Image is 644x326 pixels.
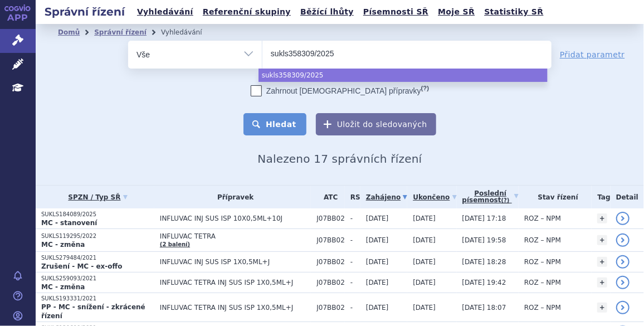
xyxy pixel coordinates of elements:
a: Vyhledávání [134,4,197,20]
span: - [350,215,360,222]
span: J07BB02 [316,304,345,312]
span: ROZ – NPM [524,236,561,244]
span: [DATE] 17:18 [462,215,506,222]
a: + [597,278,607,288]
a: detail [616,212,630,225]
a: detail [616,255,630,269]
h2: Správní řízení [36,4,134,20]
a: Poslednípísemnost(?) [462,186,519,208]
a: Písemnosti SŘ [360,4,432,20]
abbr: (?) [421,85,429,92]
span: - [350,279,360,286]
a: (2 balení) [160,241,190,247]
a: + [597,257,607,267]
a: Zahájeno [366,189,407,205]
span: [DATE] [413,215,436,222]
strong: MC - změna [41,241,85,249]
span: INFLUVAC TETRA [160,232,311,240]
abbr: (?) [501,197,510,204]
a: Běžící lhůty [297,4,357,20]
a: + [597,235,607,245]
li: Vyhledávání [161,24,217,41]
a: Ukončeno [413,189,456,205]
span: [DATE] [413,304,436,312]
p: SUKLS279484/2021 [41,254,154,262]
span: [DATE] 18:07 [462,304,506,312]
span: [DATE] [366,215,389,222]
th: Detail [611,186,644,208]
a: Domů [58,28,80,36]
span: INFLUVAC INJ SUS ISP 10X0,5ML+10J [160,215,311,222]
span: [DATE] [413,258,436,266]
a: SPZN / Typ SŘ [41,189,154,205]
span: [DATE] [366,236,389,244]
a: + [597,213,607,223]
a: Statistiky SŘ [481,4,547,20]
a: Správní řízení [94,28,147,36]
span: ROZ – NPM [524,215,561,222]
span: [DATE] [413,279,436,286]
th: ATC [311,186,345,208]
span: J07BB02 [316,215,345,222]
span: Nalezeno 17 správních řízení [257,152,422,166]
span: [DATE] 19:58 [462,236,506,244]
span: INFLUVAC INJ SUS ISP 1X0,5ML+J [160,258,311,266]
th: RS [345,186,360,208]
p: SUKLS184089/2025 [41,211,154,218]
span: ROZ – NPM [524,258,561,266]
a: + [597,303,607,313]
strong: MC - stanovení [41,219,97,227]
a: Moje SŘ [435,4,478,20]
p: SUKLS259093/2021 [41,275,154,283]
span: [DATE] 18:28 [462,258,506,266]
span: - [350,304,360,312]
span: ROZ – NPM [524,279,561,286]
button: Hledat [243,113,306,135]
span: [DATE] 19:42 [462,279,506,286]
span: J07BB02 [316,236,345,244]
p: SUKLS193331/2021 [41,295,154,303]
a: detail [616,233,630,247]
span: [DATE] [366,304,389,312]
a: Referenční skupiny [199,4,294,20]
li: sukls358309/2025 [258,69,548,82]
span: J07BB02 [316,258,345,266]
p: SUKLS119295/2022 [41,232,154,240]
th: Tag [592,186,610,208]
span: ROZ – NPM [524,304,561,312]
a: detail [616,301,630,314]
span: [DATE] [366,258,389,266]
th: Přípravek [154,186,311,208]
span: INFLUVAC TETRA INJ SUS ISP 1X0,5ML+J [160,304,311,312]
span: - [350,258,360,266]
span: [DATE] [366,279,389,286]
span: INFLUVAC TETRA INJ SUS ISP 1X0,5ML+J [160,279,311,286]
a: Přidat parametr [560,49,625,60]
th: Stav řízení [519,186,592,208]
label: Zahrnout [DEMOGRAPHIC_DATA] přípravky [251,85,429,96]
button: Uložit do sledovaných [316,113,436,135]
span: J07BB02 [316,279,345,286]
span: [DATE] [413,236,436,244]
span: - [350,236,360,244]
strong: Zrušení - MC - ex-offo [41,262,123,270]
a: detail [616,276,630,289]
strong: MC - změna [41,283,85,291]
strong: PP - MC - snížení - zkrácené řízení [41,303,145,320]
